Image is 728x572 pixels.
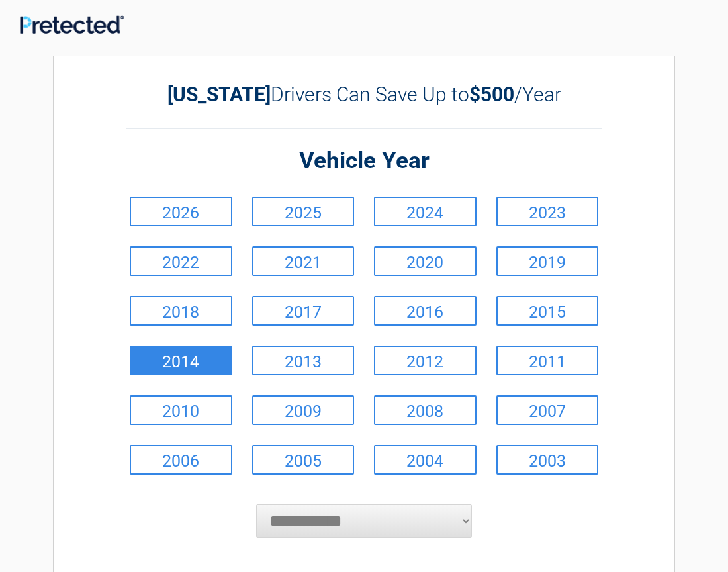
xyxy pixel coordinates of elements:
a: 2017 [252,296,355,326]
a: 2003 [496,445,599,475]
a: 2008 [374,395,477,425]
a: 2026 [130,197,232,226]
h2: Vehicle Year [126,146,602,177]
a: 2015 [496,296,599,326]
a: 2021 [252,246,355,276]
a: 2020 [374,246,477,276]
a: 2024 [374,197,477,226]
a: 2014 [130,346,232,375]
a: 2012 [374,346,477,375]
a: 2019 [496,246,599,276]
a: 2007 [496,395,599,425]
a: 2025 [252,197,355,226]
a: 2011 [496,346,599,375]
a: 2010 [130,395,232,425]
a: 2022 [130,246,232,276]
a: 2013 [252,346,355,375]
a: 2004 [374,445,477,475]
a: 2005 [252,445,355,475]
a: 2009 [252,395,355,425]
a: 2023 [496,197,599,226]
a: 2006 [130,445,232,475]
b: $500 [469,83,514,106]
h2: Drivers Can Save Up to /Year [126,83,602,106]
b: [US_STATE] [167,83,271,106]
img: Main Logo [20,15,124,34]
a: 2018 [130,296,232,326]
a: 2016 [374,296,477,326]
